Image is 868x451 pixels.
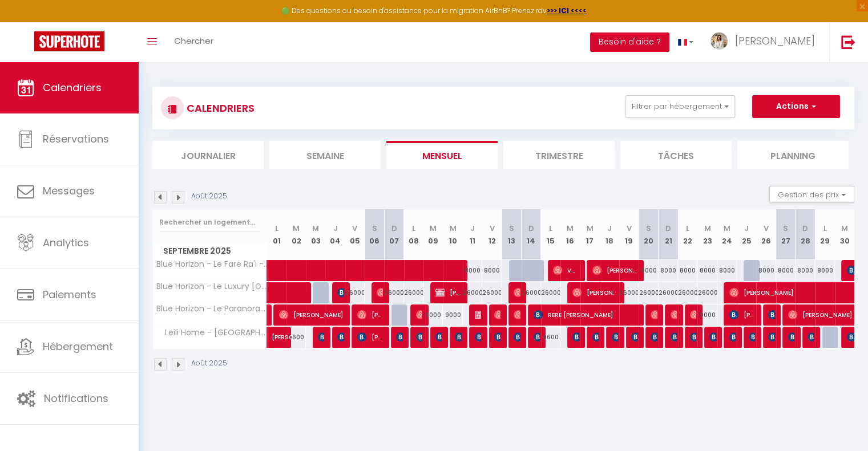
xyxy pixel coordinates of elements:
abbr: J [607,223,612,234]
abbr: L [686,223,689,234]
span: [PERSON_NAME] [631,326,637,348]
div: 8000 [678,260,697,281]
abbr: L [549,223,552,234]
abbr: M [587,223,594,234]
th: 16 [560,209,580,260]
span: [PERSON_NAME] Antara [416,326,422,348]
span: [PERSON_NAME] [592,326,599,348]
span: Tuapua Teraiamano [494,304,500,326]
th: 13 [502,209,521,260]
th: 06 [365,209,384,260]
p: Août 2025 [191,191,227,202]
span: Marine Prs [377,282,383,303]
span: [PERSON_NAME] [514,282,520,303]
div: 26000 [639,282,658,303]
th: 24 [717,209,737,260]
li: Tâches [620,141,732,169]
div: 26000 [659,282,678,303]
th: 12 [482,209,502,260]
div: 8000 [815,260,834,281]
th: 25 [737,209,756,260]
li: Trimestre [503,141,615,169]
div: 9000 [697,304,717,326]
div: 26000 [697,282,717,303]
div: 26000 [384,282,403,303]
abbr: S [509,223,514,234]
span: [PERSON_NAME] [651,304,657,326]
div: 26000 [541,282,560,303]
th: 09 [423,209,443,260]
strong: >>> ICI <<<< [547,6,587,15]
abbr: L [823,223,826,234]
span: [PERSON_NAME] [475,326,481,348]
abbr: D [391,223,397,234]
span: Blue Horizon - Le Luxury [GEOGRAPHIC_DATA] [155,282,269,291]
span: [PERSON_NAME] [318,326,324,348]
abbr: V [627,223,632,234]
span: [PERSON_NAME] [749,326,755,348]
div: 8000 [796,260,815,281]
span: [PERSON_NAME] [534,326,540,348]
th: 03 [306,209,325,260]
span: [PERSON_NAME] [455,326,461,348]
th: 19 [619,209,639,260]
th: 21 [659,209,678,260]
span: Notifications [44,391,108,405]
th: 26 [756,209,776,260]
th: 02 [286,209,306,260]
span: Messages [43,184,95,198]
li: Planning [737,141,849,169]
span: [PERSON_NAME] [272,320,298,342]
span: [PERSON_NAME] [475,304,481,326]
span: [PERSON_NAME] [435,282,461,303]
li: Semaine [269,141,381,169]
th: 20 [639,209,658,260]
div: 9000 [443,304,462,326]
div: 8000 [659,260,678,281]
input: Rechercher un logement... [159,212,260,233]
span: [PERSON_NAME] [651,326,657,348]
th: 07 [384,209,403,260]
span: [PERSON_NAME] [572,282,617,303]
th: 29 [815,209,834,260]
abbr: M [724,223,730,234]
div: 8000 [697,260,717,281]
p: Août 2025 [191,358,227,369]
span: Vairea Tapi [553,259,579,281]
th: 23 [697,209,717,260]
th: 30 [835,209,854,260]
div: 8000 [756,260,776,281]
button: Besoin d'aide ? [590,32,669,52]
h3: CALENDRIERS [184,95,255,121]
span: [PERSON_NAME] [572,326,579,348]
a: [PERSON_NAME] [267,327,286,348]
span: [PERSON_NAME] Dos [PERSON_NAME] [729,326,736,348]
th: 14 [522,209,541,260]
abbr: J [470,223,475,234]
span: Pepper [PERSON_NAME] [671,304,677,326]
div: 26000 [522,282,541,303]
abbr: V [490,223,495,234]
abbr: L [275,223,278,234]
span: [PERSON_NAME] [PERSON_NAME] [709,326,716,348]
img: ... [710,32,728,50]
abbr: J [744,223,749,234]
abbr: D [802,223,808,234]
abbr: S [783,223,788,234]
abbr: M [567,223,574,234]
abbr: D [528,223,534,234]
div: 8000 [776,260,796,281]
span: [PERSON_NAME] [416,304,422,326]
span: [PERSON_NAME] Baldeiros [PERSON_NAME] [612,326,618,348]
span: [PERSON_NAME] [592,259,637,281]
th: 18 [600,209,619,260]
th: 10 [443,209,462,260]
th: 11 [463,209,482,260]
div: 8000 [639,260,658,281]
th: 22 [678,209,697,260]
li: Journalier [152,141,264,169]
abbr: L [412,223,415,234]
img: Super Booking [34,31,104,51]
span: [PERSON_NAME] [494,326,500,348]
th: 27 [776,209,796,260]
